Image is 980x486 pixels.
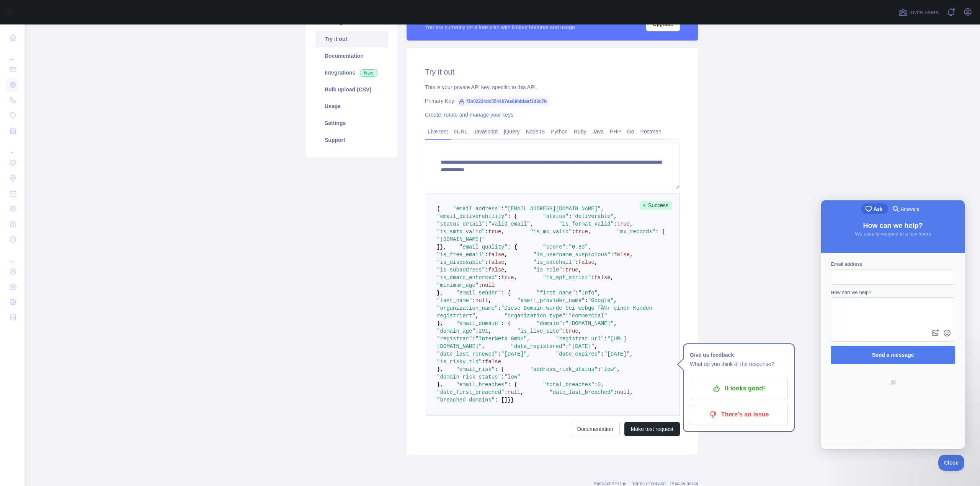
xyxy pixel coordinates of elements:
span: false [595,275,611,281]
span: , [614,213,617,219]
span: , [601,206,604,212]
span: "status_detail" [437,221,485,227]
span: "email_breaches" [456,382,507,388]
span: false [488,267,504,273]
span: , [527,336,530,342]
span: } [511,397,514,403]
a: Live test [425,125,451,138]
span: null [508,389,521,395]
span: : [485,252,488,258]
span: "is_username_suspicious" [533,252,611,258]
span: : [472,336,475,342]
span: , [617,366,620,372]
span: : [614,221,617,227]
span: "is_dmarc_enforced" [437,275,498,281]
span: : { [508,382,517,388]
span: "email_deliverability" [437,213,508,219]
span: : { [508,244,517,250]
span: "[DOMAIN_NAME]" [565,320,614,327]
span: Invite users [909,8,939,17]
span: "date_first_breached" [437,389,504,395]
span: "date_last_renewed" [437,351,498,357]
span: , [504,259,507,265]
span: : [485,229,488,235]
span: , [614,320,617,327]
span: "is_free_email" [437,252,485,258]
span: 291 [479,328,488,334]
p: What do you think of the response? [690,359,788,369]
span: "date_last_breached" [549,389,614,395]
a: Ruby [571,125,590,138]
span: , [514,275,517,281]
span: , [482,343,485,349]
span: "InterNetX GmbH" [475,336,527,342]
span: , [611,275,614,281]
span: "registrar" [437,336,472,342]
span: "total_breaches" [543,382,594,388]
span: "is_role" [533,267,562,273]
span: : [485,267,488,273]
button: Invite users [897,6,940,18]
span: : [601,351,604,357]
div: This is your private API key, specific to this API. [425,83,680,91]
span: , [475,313,479,319]
span: , [527,351,530,357]
span: "is_smtp_valid" [437,229,485,235]
span: "email_sender" [456,290,501,296]
span: : [482,359,485,365]
span: 0 [598,382,601,388]
span: "deliverable" [572,213,614,219]
span: : [595,382,598,388]
span: "email_quality" [459,244,508,250]
span: "organization_name" [437,305,498,311]
span: "domain_risk_status" [437,374,501,380]
iframe: Help Scout Beacon - Close [938,455,965,471]
span: "email_address" [453,206,501,212]
a: Settings [315,115,388,132]
span: , [488,328,491,334]
span: "low" [504,374,520,380]
span: : [591,275,594,281]
a: cURL [451,125,470,138]
button: Make test request [624,422,680,436]
span: "is_disposable" [437,259,485,265]
span: }, [437,382,443,388]
span: , [598,290,601,296]
span: "registrar_url" [556,336,604,342]
a: Go [624,125,637,138]
span: , [504,267,507,273]
span: "Google" [588,297,614,304]
span: "[DATE]" [501,351,527,357]
span: : [572,229,575,235]
span: : [614,389,617,395]
span: Success [640,201,672,210]
span: }, [437,320,443,327]
a: jQuery [501,125,523,138]
span: "Diese Domain wurde bei webgo fÃ¼r einen Kunden registriert" [437,305,655,319]
span: New [360,69,377,77]
span: "email_domain" [456,320,501,327]
span: : [569,213,572,219]
span: : [565,244,568,250]
span: false [614,252,630,258]
span: , [578,267,581,273]
a: Javascript [470,125,501,138]
a: Try it out [315,31,388,47]
span: "[DOMAIN_NAME]" [437,236,485,242]
span: f3b02234dc5544b7aa89bbfaaf3d3c7b [456,96,550,107]
span: true [617,221,630,227]
span: "is_subaddress" [437,267,485,273]
span: , [578,328,581,334]
span: "mx_records" [617,229,656,235]
span: , [614,297,617,304]
span: : { [495,366,504,372]
p: There's an issue [696,408,782,421]
span: : [ [655,229,665,235]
